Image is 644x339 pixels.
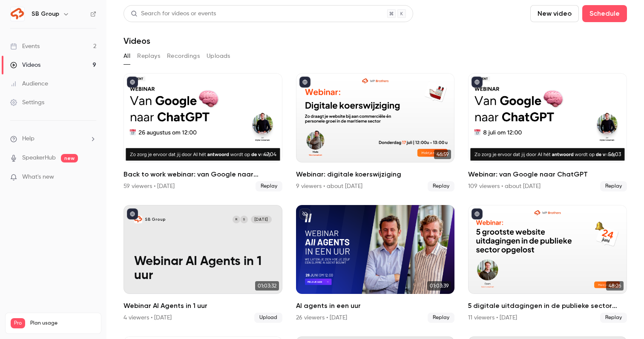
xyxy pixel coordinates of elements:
[124,182,175,191] div: 59 viewers • [DATE]
[261,150,279,159] span: 47:04
[32,10,59,18] h6: SB Group
[299,208,310,219] button: unpublished
[11,7,24,21] img: SB Group
[606,150,624,159] span: 56:03
[22,134,34,143] span: Help
[296,73,455,191] li: Webinar: digitale koerswijziging
[22,154,56,162] a: SpeakerHub
[468,169,627,179] h2: Webinar: van Google naar ChatGPT
[124,313,172,322] div: 4 viewers • [DATE]
[434,150,451,159] span: 46:59
[296,182,362,191] div: 9 viewers • about [DATE]
[428,313,454,323] span: Replay
[134,255,271,284] p: Webinar AI Agents in 1 uur
[468,205,627,323] a: 48:265 digitale uitdagingen in de publieke sector opgelost11 viewers • [DATE]Replay
[145,217,166,222] p: SB Group
[468,313,517,322] div: 11 viewers • [DATE]
[255,281,279,291] span: 01:03:32
[427,281,451,291] span: 01:03:39
[256,181,282,191] span: Replay
[124,205,282,323] a: Webinar AI Agents in 1 uurSB GroupSR[DATE]Webinar AI Agents in 1 uur01:03:32Webinar AI Agents in ...
[468,182,540,191] div: 109 viewers • about [DATE]
[10,80,48,88] div: Audience
[468,301,627,311] h2: 5 digitale uitdagingen in de publieke sector opgelost
[606,281,624,291] span: 48:26
[299,77,310,88] button: published
[124,5,627,334] section: Videos
[582,5,627,22] button: Schedule
[124,169,282,179] h2: Back to work webinar: van Google naar ChatGPT
[134,216,142,224] img: Webinar AI Agents in 1 uur
[124,49,130,63] button: All
[30,320,96,327] span: Plan usage
[468,73,627,191] li: Webinar: van Google naar ChatGPT
[124,36,150,46] h1: Videos
[296,313,347,322] div: 26 viewers • [DATE]
[10,42,40,51] div: Events
[600,313,627,323] span: Replay
[10,98,44,107] div: Settings
[137,49,160,63] button: Replays
[530,5,579,22] button: New video
[124,205,282,323] li: Webinar AI Agents in 1 uur
[127,77,138,88] button: published
[240,215,249,224] div: S
[296,169,455,179] h2: Webinar: digitale koerswijziging
[468,205,627,323] li: 5 digitale uitdagingen in de publieke sector opgelost
[296,301,455,311] h2: AI agents in een uur
[22,173,54,182] span: What's new
[254,313,282,323] span: Upload
[468,73,627,191] a: 56:03Webinar: van Google naar ChatGPT109 viewers • about [DATE]Replay
[127,208,138,219] button: published
[296,73,455,191] a: 46:59Webinar: digitale koerswijziging9 viewers • about [DATE]Replay
[131,9,216,18] div: Search for videos or events
[471,208,483,219] button: published
[232,215,241,224] div: R
[124,73,282,191] a: 47:04Back to work webinar: van Google naar ChatGPT59 viewers • [DATE]Replay
[428,181,454,191] span: Replay
[296,205,455,323] a: 01:03:39AI agents in een uur26 viewers • [DATE]Replay
[124,301,282,311] h2: Webinar AI Agents in 1 uur
[10,61,40,69] div: Videos
[124,73,282,191] li: Back to work webinar: van Google naar ChatGPT
[600,181,627,191] span: Replay
[207,49,230,63] button: Uploads
[251,216,271,224] span: [DATE]
[10,134,96,143] li: help-dropdown-opener
[296,205,455,323] li: AI agents in een uur
[167,49,200,63] button: Recordings
[61,154,78,162] span: new
[11,318,25,328] span: Pro
[471,77,483,88] button: published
